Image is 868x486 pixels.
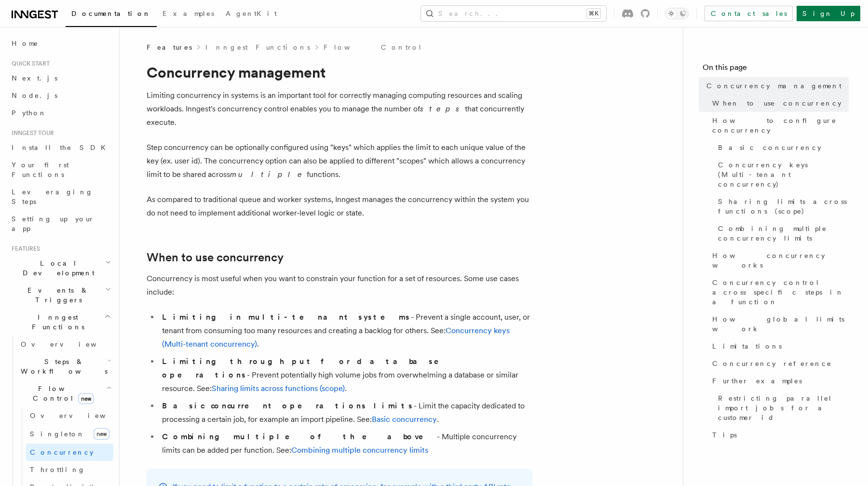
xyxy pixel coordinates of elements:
[718,224,849,243] span: Combining multiple concurrency limits
[26,444,113,461] a: Concurrency
[205,42,310,52] a: Inngest Functions
[665,8,689,19] button: Toggle dark mode
[12,109,47,117] span: Python
[226,10,277,17] span: AgentKit
[708,94,849,112] a: When to use concurrency
[712,251,849,270] span: How concurrency works
[714,156,849,193] a: Concurrency keys (Multi-tenant concurrency)
[12,215,95,232] span: Setting up your app
[712,278,849,307] span: Concurrency control across specific steps in a function
[159,399,532,426] li: - Limit the capacity dedicated to processing a certain job, for example an import pipeline. See: .
[712,98,841,108] span: When to use concurrency
[797,6,860,21] a: Sign Up
[712,359,832,368] span: Concurrency reference
[30,448,94,456] span: Concurrency
[147,251,284,264] a: When to use concurrency
[8,258,105,278] span: Local Development
[587,9,600,18] kbd: ⌘K
[705,6,793,21] a: Contact sales
[147,141,532,181] p: Step concurrency can be optionally configured using "keys" which applies the limit to each unique...
[162,401,414,410] strong: Basic concurrent operations limits
[708,247,849,274] a: How concurrency works
[30,466,85,473] span: Throttling
[8,156,113,183] a: Your first Functions
[66,3,157,27] a: Documentation
[714,390,849,426] a: Restricting parallel import jobs for a customer id
[708,274,849,310] a: Concurrency control across specific steps in a function
[708,310,849,337] a: How global limits work
[230,170,307,179] em: multiple
[159,355,532,395] li: - Prevent potentially high volume jobs from overwhelming a database or similar resource. See: .
[421,6,606,21] button: Search...⌘K
[703,62,849,77] h4: On this page
[147,42,192,52] span: Features
[17,357,108,376] span: Steps & Workflows
[17,380,113,407] button: Flow Controlnew
[712,314,849,334] span: How global limits work
[17,353,113,380] button: Steps & Workflows
[8,129,54,137] span: Inngest tour
[147,89,532,129] p: Limiting concurrency in systems is an important tool for correctly managing computing resources a...
[718,393,849,422] span: Restricting parallel import jobs for a customer id
[26,407,113,424] a: Overview
[147,64,532,81] h1: Concurrency management
[163,10,214,17] span: Examples
[708,355,849,372] a: Concurrency reference
[159,430,532,457] li: - Multiple concurrency limits can be added per function. See:
[8,139,113,156] a: Install the SDK
[714,193,849,220] a: Sharing limits across functions (scope)
[712,430,737,440] span: Tips
[8,60,50,67] span: Quick start
[291,445,428,455] a: Combining multiple concurrency limits
[8,285,105,305] span: Events & Triggers
[712,116,849,135] span: How to configure concurrency
[21,340,120,348] span: Overview
[708,372,849,390] a: Further examples
[159,310,532,351] li: - Prevent a single account, user, or tenant from consuming too many resources and creating a back...
[708,112,849,139] a: How to configure concurrency
[30,430,85,438] span: Singleton
[8,312,104,332] span: Inngest Functions
[71,10,151,17] span: Documentation
[8,104,113,121] a: Python
[420,104,465,113] em: steps
[372,415,437,424] a: Basic concurrency
[703,77,849,94] a: Concurrency management
[712,341,782,351] span: Limitations
[8,87,113,104] a: Node.js
[12,161,69,178] span: Your first Functions
[17,336,113,353] a: Overview
[26,424,113,444] a: Singletonnew
[162,312,411,322] strong: Limiting in multi-tenant systems
[162,432,437,441] strong: Combining multiple of the above
[718,197,849,216] span: Sharing limits across functions (scope)
[17,384,106,403] span: Flow Control
[12,39,39,48] span: Home
[147,193,532,220] p: As compared to traditional queue and worker systems, Inngest manages the concurrency within the s...
[712,376,802,386] span: Further examples
[162,357,452,379] strong: Limiting throughput for database operations
[12,74,57,82] span: Next.js
[8,282,113,309] button: Events & Triggers
[147,272,532,299] p: Concurrency is most useful when you want to constrain your function for a set of resources. Some ...
[12,188,93,205] span: Leveraging Steps
[8,69,113,87] a: Next.js
[708,337,849,355] a: Limitations
[12,144,111,151] span: Install the SDK
[718,160,849,189] span: Concurrency keys (Multi-tenant concurrency)
[8,309,113,336] button: Inngest Functions
[78,393,94,404] span: new
[714,220,849,247] a: Combining multiple concurrency limits
[220,3,283,26] a: AgentKit
[12,92,57,99] span: Node.js
[94,428,109,440] span: new
[714,139,849,156] a: Basic concurrency
[708,426,849,444] a: Tips
[8,255,113,282] button: Local Development
[324,42,422,52] a: Flow Control
[30,412,129,419] span: Overview
[8,183,113,210] a: Leveraging Steps
[157,3,220,26] a: Examples
[26,461,113,478] a: Throttling
[8,35,113,52] a: Home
